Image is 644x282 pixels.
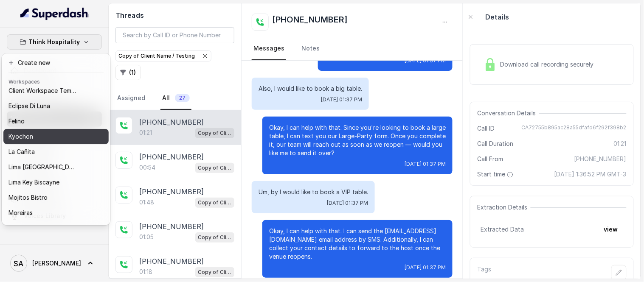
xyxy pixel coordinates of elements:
p: Lima Key Biscayne [8,177,59,187]
p: Felino [8,116,25,126]
p: Think Hospitality [29,37,80,47]
button: Think Hospitality [7,34,102,50]
p: Eclipse Di Luna [8,101,50,111]
p: Client Workspace Template [8,86,76,96]
button: Create new [3,55,109,70]
p: Mojitos Bistro [8,193,48,203]
p: La Cañita [8,147,35,157]
p: Moreiras [8,208,33,218]
div: Think Hospitality [2,53,110,225]
p: Kyochon [8,131,33,142]
header: Workspaces [3,74,109,88]
p: Rreal Tacos [8,223,42,233]
p: Lima [GEOGRAPHIC_DATA] [8,162,76,172]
